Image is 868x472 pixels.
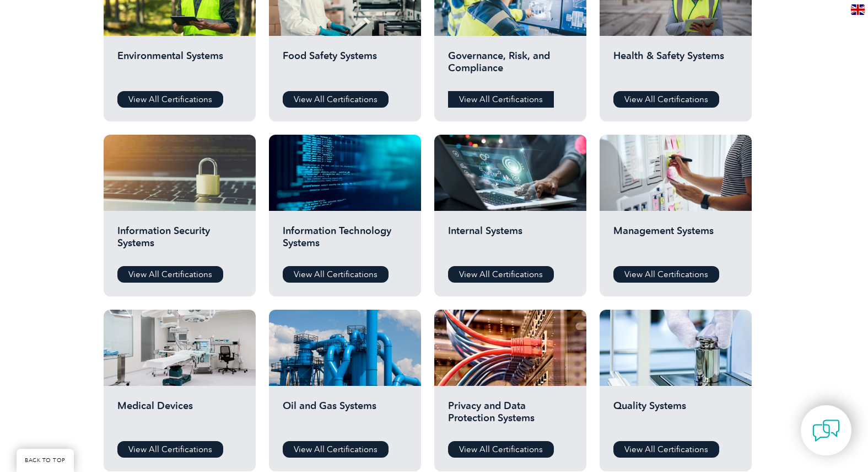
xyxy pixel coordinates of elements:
[448,266,554,283] a: View All Certifications
[283,400,407,433] h2: Oil and Gas Systems
[448,50,573,83] h2: Governance, Risk, and Compliance
[283,266,389,283] a: View All Certifications
[812,417,840,444] img: contact-chat.png
[448,400,573,433] h2: Privacy and Data Protection Systems
[613,225,738,258] h2: Management Systems
[448,91,554,108] a: View All Certifications
[613,91,719,108] a: View All Certifications
[17,449,74,472] a: BACK TO TOP
[283,91,389,108] a: View All Certifications
[613,441,719,458] a: View All Certifications
[448,441,554,458] a: View All Certifications
[283,441,389,458] a: View All Certifications
[117,50,242,83] h2: Environmental Systems
[448,225,573,258] h2: Internal Systems
[851,4,865,15] img: en
[117,225,242,258] h2: Information Security Systems
[117,91,223,108] a: View All Certifications
[613,400,738,433] h2: Quality Systems
[613,50,738,83] h2: Health & Safety Systems
[283,225,407,258] h2: Information Technology Systems
[283,50,407,83] h2: Food Safety Systems
[117,400,242,433] h2: Medical Devices
[117,441,223,458] a: View All Certifications
[613,266,719,283] a: View All Certifications
[117,266,223,283] a: View All Certifications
